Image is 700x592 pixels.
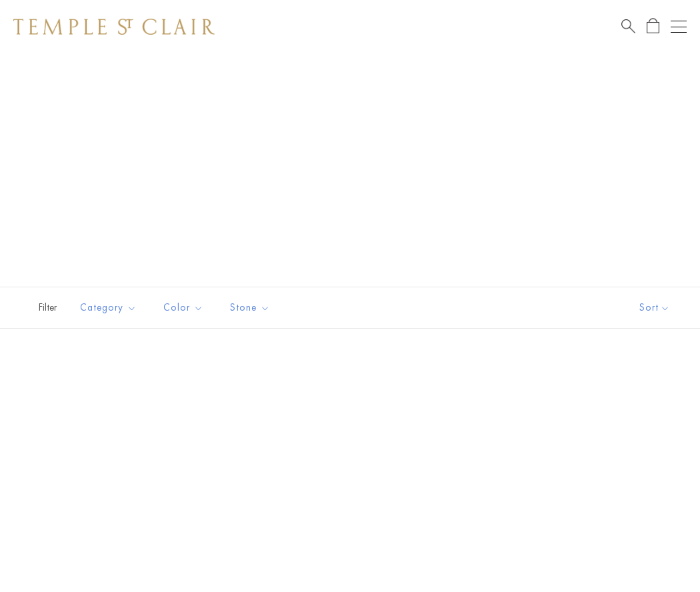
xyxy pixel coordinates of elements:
[647,18,659,35] a: Open Shopping Bag
[671,19,687,35] button: Open navigation
[157,299,213,316] span: Color
[609,287,700,328] button: Show sort by
[223,299,280,316] span: Stone
[13,19,215,35] img: Temple St. Clair
[153,293,213,323] button: Color
[73,299,147,316] span: Category
[70,293,147,323] button: Category
[220,293,280,323] button: Stone
[621,18,635,35] a: Search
